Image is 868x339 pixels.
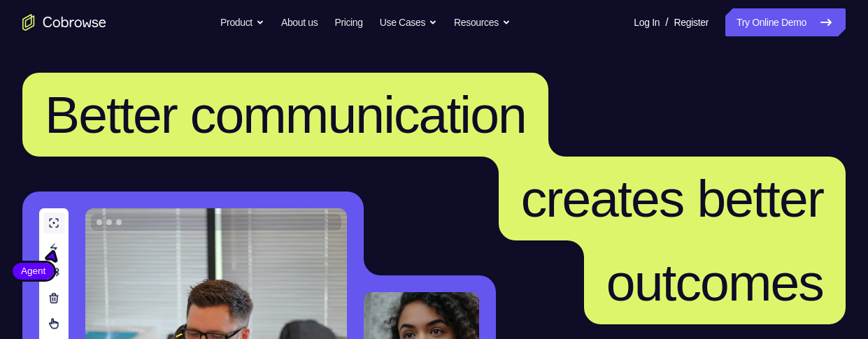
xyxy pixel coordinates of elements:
a: Register [674,8,709,36]
button: Use Cases [380,8,437,36]
button: Resources [454,8,511,36]
a: Go to the home page [22,14,106,31]
span: outcomes [606,253,823,312]
span: creates better [521,169,823,228]
button: Product [220,8,264,36]
a: About us [281,8,318,36]
a: Log In [634,8,660,36]
a: Try Online Demo [725,8,846,36]
span: Better communication [45,85,526,144]
a: Pricing [334,8,362,36]
span: / [665,14,668,31]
